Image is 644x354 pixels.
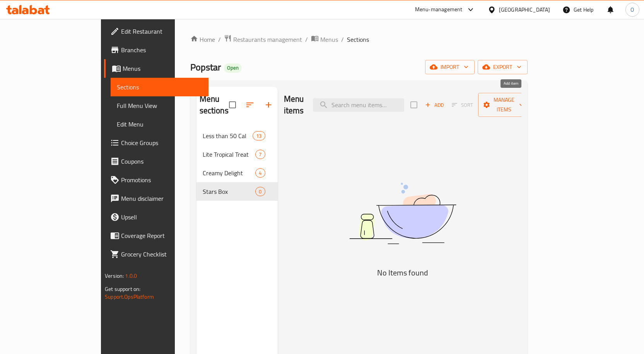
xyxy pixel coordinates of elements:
[121,231,202,240] span: Coverage Report
[203,131,253,140] span: Less than 50 Cal
[284,93,304,116] h2: Menu items
[484,62,521,72] span: export
[196,164,278,182] div: Creamy Delight4
[424,101,445,109] span: Add
[422,99,447,111] button: Add
[431,62,468,72] span: import
[306,162,499,265] img: dish.svg
[320,35,338,44] span: Menus
[255,168,265,178] div: items
[121,45,202,55] span: Branches
[111,115,208,133] a: Edit Menu
[425,60,475,74] button: import
[105,292,154,302] a: Support.OpsPlatform
[104,208,208,226] a: Upsell
[117,120,202,129] span: Edit Menu
[125,271,137,281] span: 1.0.0
[104,133,208,152] a: Choice Groups
[224,65,242,71] span: Open
[121,138,202,147] span: Choice Groups
[104,59,208,78] a: Menus
[117,101,202,110] span: Full Menu View
[190,34,528,44] nav: breadcrumb
[478,60,528,74] button: export
[111,96,208,115] a: Full Menu View
[499,5,550,14] div: [GEOGRAPHIC_DATA]
[253,131,265,140] div: items
[241,96,259,114] span: Sort sections
[203,150,256,159] span: Lite Tropical Treat
[253,132,265,140] span: 13
[196,182,278,201] div: Stars Box0
[121,27,202,36] span: Edit Restaurant
[255,150,265,159] div: items
[196,127,278,145] div: Less than 50 Cal13
[447,99,478,111] span: Sort items
[218,35,221,44] li: /
[190,58,221,76] span: Popstar
[305,35,308,44] li: /
[121,212,202,222] span: Upsell
[233,35,302,44] span: Restaurants management
[104,171,208,189] a: Promotions
[256,169,265,177] span: 4
[256,188,265,195] span: 0
[121,175,202,185] span: Promotions
[415,5,463,14] div: Menu-management
[203,168,256,178] span: Creamy Delight
[347,35,369,44] span: Sections
[224,97,241,113] span: Select all sections
[104,226,208,245] a: Coverage Report
[104,189,208,208] a: Menu disclaimer
[224,63,242,73] div: Open
[630,5,634,14] span: O
[111,78,208,96] a: Sections
[341,35,344,44] li: /
[484,95,524,115] span: Manage items
[311,34,338,44] a: Menus
[256,151,265,158] span: 7
[259,96,278,114] button: Add section
[224,34,302,44] a: Restaurants management
[105,271,124,281] span: Version:
[478,93,530,117] button: Manage items
[104,152,208,171] a: Coupons
[196,123,278,204] nav: Menu sections
[104,41,208,59] a: Branches
[121,157,202,166] span: Coupons
[105,284,140,294] span: Get support on:
[121,250,202,259] span: Grocery Checklist
[117,82,202,92] span: Sections
[200,93,229,116] h2: Menu sections
[123,64,202,73] span: Menus
[203,187,256,196] span: Stars Box
[306,267,499,279] h5: No Items found
[104,22,208,41] a: Edit Restaurant
[196,145,278,164] div: Lite Tropical Treat7
[104,245,208,263] a: Grocery Checklist
[313,98,404,112] input: search
[255,187,265,196] div: items
[121,194,202,203] span: Menu disclaimer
